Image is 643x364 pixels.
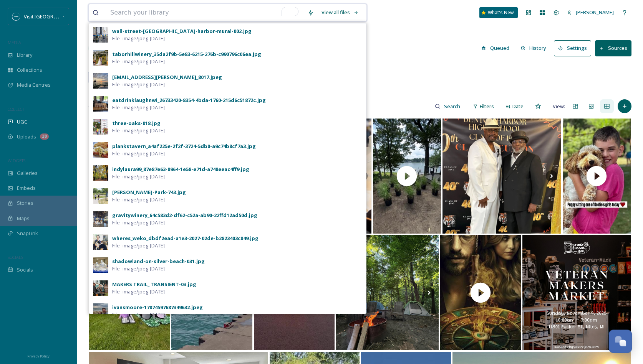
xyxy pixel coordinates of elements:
span: Visit [GEOGRAPHIC_DATA][US_STATE] [24,13,109,20]
span: SnapLink [17,230,38,237]
img: 48b27da9-b22f-4137-b75f-21448e708642.jpg [93,165,108,181]
span: File - image/jpeg - [DATE] [112,81,165,88]
span: Stories [17,199,33,207]
span: File - image/jpeg - [DATE] [112,150,165,157]
span: Maps [17,215,30,222]
div: indylaura99_87e87e63-8964-1e58-e71d-a748eeac4ff9.jpg [112,166,249,173]
div: gravitywinery_64c583d2-df62-c52a-ab90-22ffd12ad50d.jpg [112,212,257,219]
span: File - image/jpeg - [DATE] [112,311,165,318]
div: wheres_weko_dbdf2ead-a1e3-2027-02de-b2823403c849.jpg [112,235,259,242]
span: File - image/jpeg - [DATE] [112,196,165,203]
div: [EMAIL_ADDRESS][PERSON_NAME]_8017.jpeg [112,74,222,81]
img: thumbnail [372,119,441,234]
span: SOCIALS [8,254,23,260]
div: taborhillwinery_35da2f9b-5e83-6215-276b-c990796c06ea.jpg [112,51,261,58]
span: COLLECT [8,106,24,112]
div: ivansmoore-17874597687349632.jpeg [112,304,203,311]
span: File - image/jpeg - [DATE] [112,104,165,111]
span: File - image/jpeg - [DATE] [112,127,165,134]
span: Date [512,103,524,110]
span: UGC [17,118,27,125]
input: Search [440,99,465,114]
img: 54b5933c-4cc0-4c00-9deb-fd6ef9be1a70.jpg [93,27,108,43]
img: 97309111-a98e-4f2e-b189-11f2a126d859.jpg [93,73,108,89]
input: To enrich screen reader interactions, please activate Accessibility in Grammarly extension settings [106,4,304,21]
span: WIDGETS [8,158,25,163]
img: SM%20Social%20Profile.png [12,13,20,20]
span: Filters [480,103,494,110]
img: 44988813-99e9-43fe-b8b2-56686d12c232.jpg [93,257,108,273]
img: 02dcf7d0-a48b-4a9a-adfd-343ea3efd6ed.jpg [93,119,108,135]
div: 18 [40,133,49,140]
span: File - image/jpeg - [DATE] [112,35,165,42]
img: ✨SAVE THE DATE✨ Veteran Makers Market- Nov 9 Come support veteran-owned businesses at our Makers ... [522,235,631,350]
div: eatdrinklaughnwi_26733420-8354-4bda-1760-215d6c51872c.jpg [112,97,266,104]
a: What's New [479,7,518,18]
img: thumbnail [562,119,631,234]
img: "The Wright Hat For The Right Look And The Right Attitude " #thewrighthtcompany #capasheadwear #s... [442,119,561,234]
a: History [517,41,554,56]
span: [PERSON_NAME] [576,9,614,16]
span: Library [17,51,32,59]
button: Sources [595,40,631,56]
img: 2e73891f-ab8f-4253-a8c3-a406a4e3b9fa.jpg [93,142,108,158]
img: a33d078a-adae-4e29-bcfc-942ccbb24721.jpg [93,234,108,250]
span: Media Centres [17,81,51,89]
img: A relaxing weekend in Warren, MI with jamesieherin ✨ 🏕️ #camping #michigan #warrendunes [336,235,439,350]
img: 0c59f484-5d51-4621-bf01-ecb43dfda925.jpg [93,303,108,319]
span: File - image/jpeg - [DATE] [112,173,165,180]
span: Socials [17,266,33,273]
img: 0ee312cc-a7aa-47e1-9721-84710bf1ee63.jpg [93,280,108,296]
span: File - image/jpeg - [DATE] [112,219,165,226]
span: Galleries [17,170,38,177]
img: c531fcff-dbf3-443d-942e-15dd75740565.jpg [93,211,108,227]
a: Queued [477,41,517,56]
span: Privacy Policy [27,354,50,359]
span: View: [553,103,565,110]
span: File - image/jpeg - [DATE] [112,242,165,249]
span: 6.9k posts [88,103,111,110]
span: File - image/jpeg - [DATE] [112,288,165,295]
span: MEDIA [8,40,21,45]
button: Settings [554,40,591,56]
a: [PERSON_NAME] [563,5,618,20]
div: MAKERS TRAIL_ TRANSIENT-03.jpg [112,281,196,288]
div: shadowland-on-silver-beach-031.jpg [112,258,205,265]
span: Uploads [17,133,36,140]
button: History [517,41,550,56]
img: 6f649f57-1f1d-4f85-a908-0356b70e4379.jpg [93,96,108,112]
button: Open Chat [609,330,632,353]
span: Collections [17,66,42,74]
span: File - image/jpeg - [DATE] [112,58,165,65]
button: Queued [477,41,513,56]
span: Embeds [17,184,36,192]
div: wall-street-[GEOGRAPHIC_DATA]-harbor-mural-002.jpg [112,28,252,35]
span: File - image/jpeg - [DATE] [112,265,165,272]
a: Privacy Policy [27,351,50,360]
img: 089967e9-9095-4851-b128-a7dc6b73c019.jpg [93,50,108,66]
div: three-oaks-018.jpg [112,120,161,127]
img: b79ed9e4-fd30-48ba-8c55-0ed260dbb2da.jpg [93,188,108,204]
a: Settings [554,40,595,56]
div: [PERSON_NAME]-Park-743.jpg [112,189,186,196]
a: View all files [318,5,363,20]
div: plankstavern_a4af225e-2f2f-3724-5db0-a9c74b8cf7a3.jpg [112,143,256,150]
img: thumbnail [440,235,521,350]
